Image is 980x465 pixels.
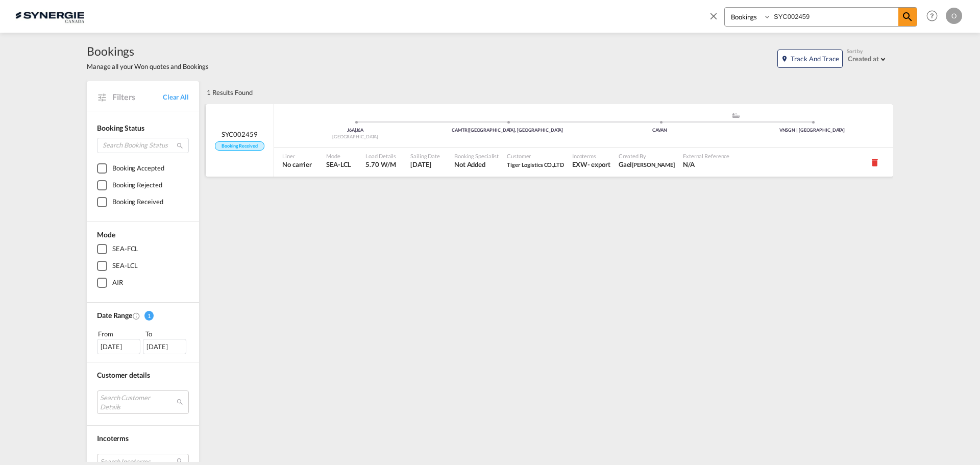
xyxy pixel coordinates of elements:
span: Sort by [847,47,863,55]
span: Date Range [97,311,132,320]
div: Help [923,7,946,26]
div: 1 Results Found [207,81,253,104]
md-checkbox: AIR [97,278,189,288]
div: [DATE] [97,339,140,354]
span: EXW export [572,160,610,169]
md-checkbox: SEA-LCL [97,261,189,271]
div: From [97,329,142,339]
span: Tiger Logistics CO.,LTD [507,160,564,169]
div: SEA-FCL [112,244,138,254]
div: O [946,8,962,24]
span: J6A [356,127,364,133]
span: External Reference [683,152,729,160]
span: icon-magnify [898,8,917,26]
span: Manage all your Won quotes and Bookings [87,62,209,71]
md-icon: Created On [132,312,140,320]
span: Bookings [87,43,209,59]
span: Not Added [454,160,499,169]
span: 5.70 W/M [365,160,396,168]
span: SEA-LCL [326,160,351,169]
span: Customer details [97,371,150,379]
div: SEA-LCL [112,261,138,271]
div: Created at [848,55,879,63]
span: icon-close [708,7,724,32]
md-icon: icon-magnify [901,11,914,23]
div: [GEOGRAPHIC_DATA] [279,134,431,140]
span: | [355,127,356,133]
span: | [468,127,469,133]
md-checkbox: SEA-FCL [97,244,189,254]
span: Booking Status [97,124,144,132]
span: Sailing Date [410,152,440,160]
div: AIR [112,278,123,288]
div: CAMTR [GEOGRAPHIC_DATA], [GEOGRAPHIC_DATA] [431,127,583,134]
span: Created By [619,152,675,160]
span: J6A [347,127,356,133]
span: Gael Vilsaint [619,160,675,169]
md-icon: icon-map-marker [781,55,788,62]
md-icon: assets/icons/custom/ship-fill.svg [730,113,742,118]
span: Booking Received [215,141,264,151]
div: SYC002459 Booking Received Pickup CanadaPort of Origin assets/icons/custom/ship-fill.svgassets/ic... [206,104,893,177]
md-icon: icon-delete [870,157,880,167]
span: SYC002459 [222,130,257,139]
div: CAVAN [584,127,736,134]
a: Clear All [163,92,189,102]
md-icon: icon-magnify [176,142,184,150]
img: 1f56c880d42311ef80fc7dca854c8e59.png [15,5,84,28]
span: 1 [144,311,154,321]
span: No carrier [282,160,312,169]
span: From To [DATE][DATE] [97,329,189,354]
span: Filters [112,91,163,103]
span: Help [923,7,941,25]
div: Booking Rejected [112,180,162,190]
md-icon: icon-close [708,10,719,21]
input: Search Booking Status [97,138,189,153]
div: Booking Accepted [112,163,164,174]
span: Incoterms [97,434,129,443]
div: Booking Received [112,197,163,207]
span: Load Details [365,152,396,160]
span: Booking Specialist [454,152,499,160]
span: 7 Jul 2025 [410,160,440,169]
div: VNSGN | [GEOGRAPHIC_DATA] [736,127,888,134]
button: icon-map-markerTrack and Trace [777,50,843,68]
div: EXW [572,160,587,169]
input: Enter Booking ID, Reference ID, Order ID [771,8,898,26]
span: Customer [507,152,564,160]
span: Tiger Logistics CO.,LTD [507,161,564,168]
span: [PERSON_NAME] [632,161,675,168]
div: - export [587,160,610,169]
div: Customer details [97,370,189,380]
div: To [144,329,189,339]
div: [DATE] [143,339,186,354]
span: Liner [282,152,312,160]
span: N/A [683,160,729,169]
div: Booking Status [97,123,189,133]
span: Incoterms [572,152,610,160]
span: Mode [326,152,351,160]
span: Mode [97,230,115,239]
